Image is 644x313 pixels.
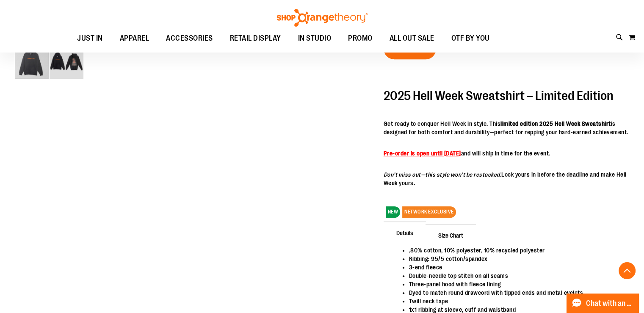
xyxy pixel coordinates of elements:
[409,271,621,280] li: Double-needle top stitch on all seams
[384,170,629,187] p: Lock yours in before the deadline and make Hell Week yours.
[409,246,621,255] li: ,80% cotton, 10% polyester, 10% recycled polyester
[230,29,281,48] span: RETAIL DISPLAY
[166,29,213,48] span: ACCESSORIES
[409,255,621,263] li: Ribbing: 95/5 cotton/spandex
[384,171,502,178] em: Don’t miss out—this style won’t be restocked.
[384,150,461,157] strong: Pre-order is open until [DATE]
[426,224,476,246] span: Size Chart
[298,29,332,48] span: IN STUDIO
[276,9,369,27] img: Shop Orangetheory
[409,263,621,271] li: 3-end fleece
[77,29,103,48] span: JUST IN
[384,119,629,136] p: Get ready to conquer Hell Week in style. This is designed for both comfort and durability—perfect...
[619,262,636,279] button: Back To Top
[120,29,149,48] span: APPAREL
[409,297,621,305] li: Twill neck tape
[586,299,634,307] span: Chat with an Expert
[50,44,83,80] div: image 2 of 2
[500,120,611,127] strong: limited edition 2025 Hell Week Sweatshirt
[451,29,490,48] span: OTF BY YOU
[390,29,434,48] span: ALL OUT SALE
[567,294,639,313] button: Chat with an Expert
[50,45,83,79] img: 2025 Hell Week Hooded Sweatshirt
[386,206,401,218] span: NEW
[409,288,621,297] li: Dyed to match round drawcord with tipped ends and metal eyelets
[384,89,629,102] h2: 2025 Hell Week Sweatshirt – Limited Edition
[409,280,621,288] li: Three-panel hood with fleece lining
[402,206,456,218] span: NETWORK EXCLUSIVE
[384,222,426,244] span: Details
[384,149,629,158] p: and will ship in time for the event.
[348,29,373,48] span: PROMO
